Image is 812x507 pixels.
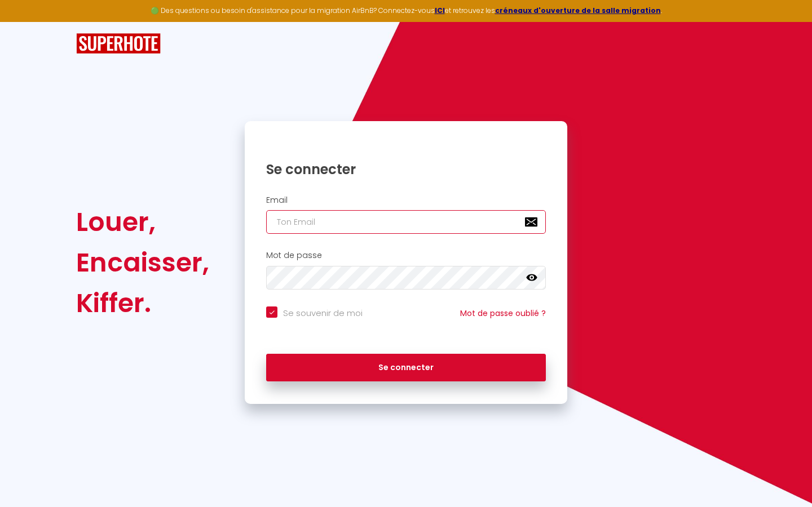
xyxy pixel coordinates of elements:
[76,202,209,242] div: Louer,
[76,283,209,323] div: Kiffer.
[495,6,661,15] a: créneaux d'ouverture de la salle migration
[460,308,546,319] a: Mot de passe oublié ?
[266,354,546,382] button: Se connecter
[266,161,546,178] h1: Se connecter
[9,5,43,38] button: Ouvrir le widget de chat LiveChat
[76,242,209,283] div: Encaisser,
[266,251,546,260] h2: Mot de passe
[76,33,161,54] img: SuperHote logo
[266,195,546,205] h2: Email
[435,6,445,15] a: ICI
[266,210,546,234] input: Ton Email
